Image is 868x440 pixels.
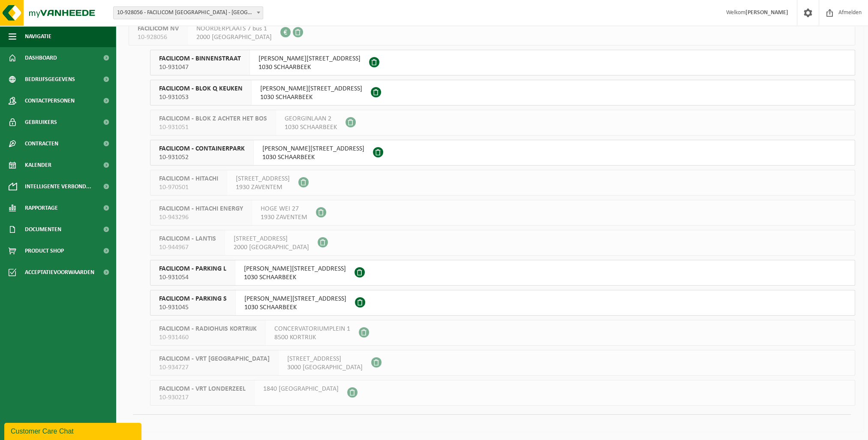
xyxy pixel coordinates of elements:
span: 1930 ZAVENTEM [236,183,290,192]
button: FACILICOM - BLOK Q KEUKEN 10-931053 [PERSON_NAME][STREET_ADDRESS]1030 SCHAARBEEK [150,80,855,105]
span: FACILICOM - VRT LONDERZEEL [159,385,246,393]
span: NOORDERPLAATS 7 bus 1 [196,24,272,33]
span: GEORGINLAAN 2 [285,115,337,123]
span: 1840 [GEOGRAPHIC_DATA] [263,385,339,393]
span: 10-943296 [159,213,243,222]
button: FACILICOM - PARKING S 10-931045 [PERSON_NAME][STREET_ADDRESS]1030 SCHAARBEEK [150,290,855,316]
span: 2000 [GEOGRAPHIC_DATA] [234,243,309,252]
span: FACILICOM - HITACHI ENERGY [159,205,243,213]
span: 10-928056 - FACILICOM NV - ANTWERPEN [114,7,263,19]
span: 10-928056 - FACILICOM NV - ANTWERPEN [113,6,263,19]
span: 10-930217 [159,393,246,402]
span: 1030 SCHAARBEEK [244,303,346,312]
span: FACILICOM - VRT [GEOGRAPHIC_DATA] [159,355,270,363]
span: Gebruikers [25,112,57,133]
iframe: chat widget [4,421,143,440]
span: 10-944967 [159,243,216,252]
span: FACILICOM NV [138,24,179,33]
span: FACILICOM - HITACHI [159,175,218,183]
span: 10-934727 [159,363,270,372]
span: 10-931045 [159,303,227,312]
span: 10-931053 [159,93,243,102]
span: HOGE WEI 27 [261,205,307,213]
span: FACILICOM - CONTAINERPARK [159,145,245,153]
span: [STREET_ADDRESS] [236,175,290,183]
span: Dashboard [25,47,57,69]
span: [PERSON_NAME][STREET_ADDRESS] [262,145,364,153]
span: CONCERVATORIUMPLEIN 1 [274,325,350,333]
span: 1030 SCHAARBEEK [260,93,362,102]
span: Bedrijfsgegevens [25,69,75,90]
button: FACILICOM - BINNENSTRAAT 10-931047 [PERSON_NAME][STREET_ADDRESS]1030 SCHAARBEEK [150,50,855,75]
span: 10-931047 [159,63,241,72]
span: Product Shop [25,240,64,262]
span: FACILICOM - LANTIS [159,235,216,243]
span: 1030 SCHAARBEEK [258,63,360,72]
span: 10-931051 [159,123,267,132]
span: Contactpersonen [25,90,75,112]
span: 1030 SCHAARBEEK [285,123,337,132]
span: FACILICOM - PARKING S [159,295,227,303]
span: Rapportage [25,197,58,219]
span: FACILICOM - PARKING L [159,265,226,273]
span: Navigatie [25,26,51,47]
span: Intelligente verbond... [25,176,91,197]
span: [STREET_ADDRESS] [287,355,363,363]
span: FACILICOM - RADIOHUIS KORTRIJK [159,325,257,333]
span: 8500 KORTRIJK [274,333,350,342]
span: 10-931054 [159,273,226,282]
strong: [PERSON_NAME] [745,9,788,16]
span: FACILICOM - BLOK Q KEUKEN [159,84,243,93]
span: 3000 [GEOGRAPHIC_DATA] [287,363,363,372]
span: [PERSON_NAME][STREET_ADDRESS] [258,54,360,63]
span: [PERSON_NAME][STREET_ADDRESS] [244,265,346,273]
span: 1930 ZAVENTEM [261,213,307,222]
span: [PERSON_NAME][STREET_ADDRESS] [244,295,346,303]
span: FACILICOM - BINNENSTRAAT [159,54,241,63]
span: Contracten [25,133,58,154]
span: 1030 SCHAARBEEK [262,153,364,162]
span: FACILICOM - BLOK Z ACHTER HET BOS [159,115,267,123]
span: 10-970501 [159,183,218,192]
span: 1030 SCHAARBEEK [244,273,346,282]
button: FACILICOM - CONTAINERPARK 10-931052 [PERSON_NAME][STREET_ADDRESS]1030 SCHAARBEEK [150,140,855,166]
span: 2000 [GEOGRAPHIC_DATA] [196,33,272,42]
span: Acceptatievoorwaarden [25,262,94,283]
span: [STREET_ADDRESS] [234,235,309,243]
span: 10-931460 [159,333,257,342]
span: Kalender [25,154,51,176]
button: FACILICOM - PARKING L 10-931054 [PERSON_NAME][STREET_ADDRESS]1030 SCHAARBEEK [150,260,855,286]
span: [PERSON_NAME][STREET_ADDRESS] [260,84,362,93]
span: Documenten [25,219,61,240]
span: 10-928056 [138,33,179,42]
span: 10-931052 [159,153,245,162]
